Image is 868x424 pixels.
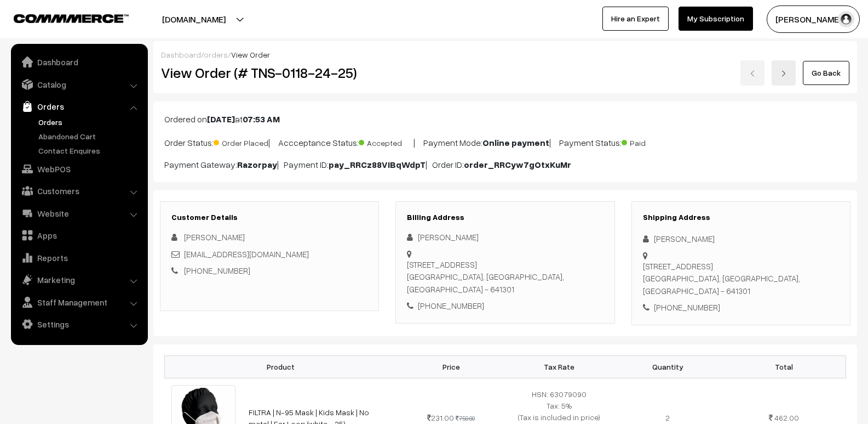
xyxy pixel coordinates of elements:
p: Payment Gateway: | Payment ID: | Order ID: [164,158,846,171]
span: View Order [231,50,270,59]
a: Settings [14,314,144,334]
h2: View Order (# TNS-0118-24-25) [161,64,380,81]
th: Tax Rate [505,355,613,378]
th: Quantity [613,355,722,378]
a: Reports [14,248,144,268]
a: Abandoned Cart [36,131,144,142]
div: [PHONE_NUMBER] [643,301,839,314]
a: COMMMERCE [14,11,110,24]
a: Orders [14,97,144,116]
p: Ordered on at [164,112,846,126]
p: Order Status: | Accceptance Status: | Payment Mode: | Payment Status: [164,134,846,149]
a: Marketing [14,270,144,290]
b: pay_RRCz88VIBqWdpT [329,159,426,170]
span: HSN: 63079090 Tax: 5% (Tax is included in price) [518,389,600,422]
a: Contact Enquires [36,145,144,156]
a: Staff Management [14,292,144,312]
b: Razorpay [237,159,277,170]
h3: Billing Address [407,213,603,222]
strike: 750.00 [456,415,475,422]
th: Total [722,355,846,378]
a: Go Back [803,61,849,85]
div: [PERSON_NAME] [407,231,603,244]
div: [STREET_ADDRESS] [GEOGRAPHIC_DATA], [GEOGRAPHIC_DATA], [GEOGRAPHIC_DATA] - 641301 [643,260,839,297]
div: / / [161,49,849,60]
b: Online payment [482,137,549,148]
img: right-arrow.png [780,70,787,77]
img: COMMMERCE [14,14,129,22]
a: Customers [14,181,144,201]
a: Dashboard [161,50,201,59]
button: [DOMAIN_NAME] [124,5,264,33]
div: [PERSON_NAME] [643,233,839,245]
th: Price [397,355,505,378]
a: orders [204,50,228,59]
b: [DATE] [207,114,235,125]
a: Hire an Expert [602,7,669,31]
a: Orders [36,116,144,128]
span: 2 [665,413,670,422]
a: Dashboard [14,52,144,72]
a: Catalog [14,75,144,94]
div: [PHONE_NUMBER] [407,299,603,312]
h3: Customer Details [171,213,367,222]
a: [PHONE_NUMBER] [184,265,250,275]
img: user [838,11,854,27]
span: Accepted [359,134,413,149]
a: Apps [14,225,144,245]
th: Product [165,355,397,378]
b: 07:53 AM [243,114,280,125]
b: order_RRCyw7gOtxKuMr [464,159,571,170]
a: WebPOS [14,159,144,179]
button: [PERSON_NAME]… [767,5,860,33]
span: [PERSON_NAME] [184,232,245,242]
span: Order Placed [214,134,268,149]
a: Website [14,203,144,223]
span: 231.00 [427,413,454,422]
div: [STREET_ADDRESS] [GEOGRAPHIC_DATA], [GEOGRAPHIC_DATA], [GEOGRAPHIC_DATA] - 641301 [407,258,603,296]
a: [EMAIL_ADDRESS][DOMAIN_NAME] [184,249,309,259]
span: Paid [622,134,676,149]
h3: Shipping Address [643,213,839,222]
a: My Subscription [679,7,753,31]
span: 462.00 [774,413,799,422]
